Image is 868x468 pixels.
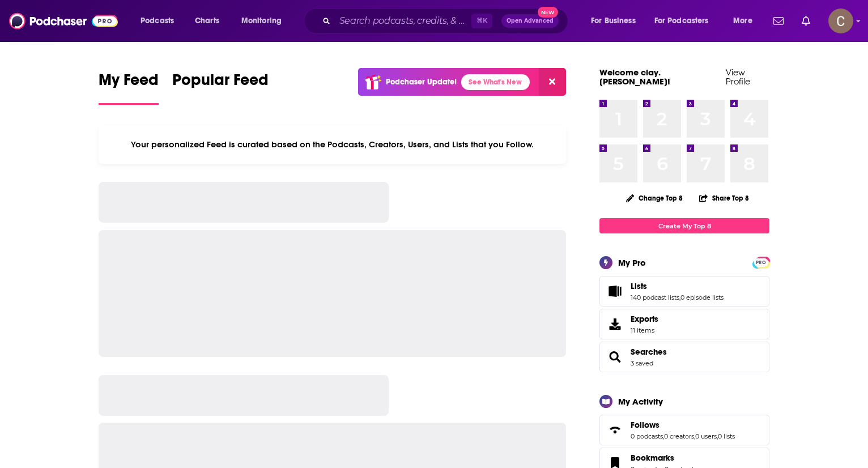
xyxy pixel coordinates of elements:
span: , [679,293,680,301]
span: Exports [631,314,658,324]
a: Exports [599,309,769,339]
button: Open AdvancedNew [501,14,559,28]
a: 0 episode lists [680,293,724,301]
span: For Podcasters [654,13,709,29]
span: For Business [591,13,636,29]
a: Lists [631,281,724,291]
span: Searches [599,342,769,372]
a: Charts [188,12,226,30]
button: Show profile menu [828,8,853,33]
span: My Feed [99,70,159,96]
button: open menu [583,12,650,30]
a: Show notifications dropdown [797,11,815,31]
a: Lists [603,283,626,299]
div: My Pro [618,257,646,268]
span: Logged in as clay.bolton [828,8,853,33]
span: 11 items [631,326,658,334]
span: More [733,13,752,29]
span: Exports [603,316,626,332]
span: ⌘ K [471,14,492,28]
span: Popular Feed [172,70,269,96]
div: My Activity [618,396,663,407]
a: Welcome clay.[PERSON_NAME]! [599,67,670,87]
span: Follows [599,415,769,445]
a: See What's New [461,74,530,90]
span: , [717,432,718,440]
span: New [538,7,558,18]
span: Podcasts [141,13,174,29]
a: 0 podcasts [631,432,663,440]
a: Follows [603,422,626,438]
div: Search podcasts, credits, & more... [314,8,579,34]
span: Lists [599,276,769,307]
div: Your personalized Feed is curated based on the Podcasts, Creators, Users, and Lists that you Follow. [99,125,566,164]
button: open menu [233,12,296,30]
input: Search podcasts, credits, & more... [335,12,471,30]
a: Searches [631,347,667,357]
button: open menu [647,12,725,30]
a: My Feed [99,70,159,105]
a: 0 lists [718,432,735,440]
a: 140 podcast lists [631,293,679,301]
span: Monitoring [241,13,282,29]
img: Podchaser - Follow, Share and Rate Podcasts [9,10,118,32]
a: Popular Feed [172,70,269,105]
span: Charts [195,13,219,29]
a: PRO [754,258,768,266]
a: Show notifications dropdown [769,11,788,31]
a: Searches [603,349,626,365]
a: View Profile [726,67,750,87]
span: , [694,432,695,440]
p: Podchaser Update! [386,77,457,87]
button: Share Top 8 [699,187,750,209]
span: Lists [631,281,647,291]
span: Open Advanced [507,18,554,24]
a: 0 users [695,432,717,440]
button: open menu [725,12,767,30]
a: Create My Top 8 [599,218,769,233]
a: 0 creators [664,432,694,440]
span: , [663,432,664,440]
a: Follows [631,420,735,430]
img: User Profile [828,8,853,33]
a: 3 saved [631,359,653,367]
button: open menu [133,12,189,30]
span: Follows [631,420,659,430]
button: Change Top 8 [619,191,690,205]
a: Bookmarks [631,453,697,463]
span: Bookmarks [631,453,674,463]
